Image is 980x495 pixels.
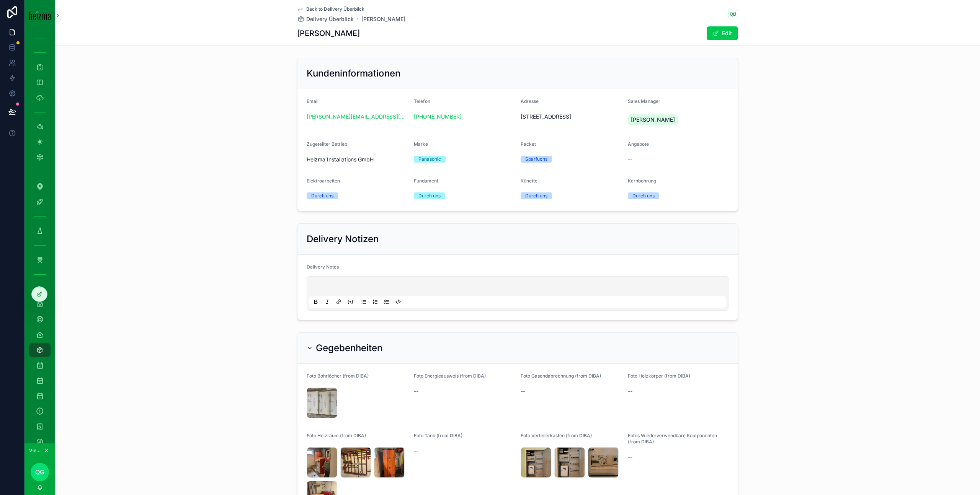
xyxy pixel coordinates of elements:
[414,178,438,184] span: Fundament
[307,141,347,147] span: Zugeteilter Betrieb
[628,98,660,104] span: Sales Manager
[521,433,592,438] span: Foto Verteilerkasten (from DIBA)
[628,388,632,395] span: --
[628,453,632,461] span: --
[414,98,430,104] span: Telefon
[631,116,675,124] span: [PERSON_NAME]
[307,264,339,270] span: Delivery Notes
[297,28,360,39] h1: [PERSON_NAME]
[628,141,649,147] span: Angebote
[521,141,536,147] span: Packet
[306,6,364,12] span: Back to Delivery Überblick
[297,6,364,12] a: Back to Delivery Überblick
[414,373,486,379] span: Foto Energieausweis (from DIBA)
[29,10,51,20] img: App logo
[418,192,441,199] div: Durch uns
[307,433,366,438] span: Foto Heizraum (from DIBA)
[628,156,632,163] span: --
[414,433,462,438] span: Foto Tank (from DIBA)
[29,448,42,454] span: Viewing as Qlirim
[521,178,537,184] span: Künette
[525,156,547,163] div: Sparfuchs
[307,67,400,80] h2: Kundeninformationen
[35,467,44,477] span: QG
[414,113,462,120] a: [PHONE_NUMBER]
[316,342,382,354] h2: Gegebenheiten
[307,98,318,104] span: Email
[418,156,441,163] div: Panasonic
[414,141,428,147] span: Marke
[361,15,405,23] a: [PERSON_NAME]
[632,192,655,199] div: Durch uns
[307,178,340,184] span: Elektroarbeiten
[311,192,333,199] div: Durch uns
[307,373,369,379] span: Foto Bohrlöcher (from DIBA)
[307,113,408,120] a: [PERSON_NAME][EMAIL_ADDRESS][DOMAIN_NAME]
[307,156,374,163] span: Heizma Installations GmbH
[24,31,55,443] div: scrollable content
[297,15,354,23] a: Delivery Überblick
[525,192,547,199] div: Durch uns
[521,113,622,120] span: [STREET_ADDRESS]
[414,447,418,455] span: --
[521,388,525,395] span: --
[306,15,354,23] span: Delivery Überblick
[628,373,690,379] span: Foto Heizkörper (from DIBA)
[628,433,717,445] span: Fotos Wiederverwendbare Komponenten (from DIBA)
[521,98,539,104] span: Adresse
[414,388,418,395] span: --
[307,233,379,245] h2: Delivery Notizen
[707,26,738,40] button: Edit
[521,373,601,379] span: Foto Gasendabrechnung (from DIBA)
[628,178,656,184] span: Kernbohrung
